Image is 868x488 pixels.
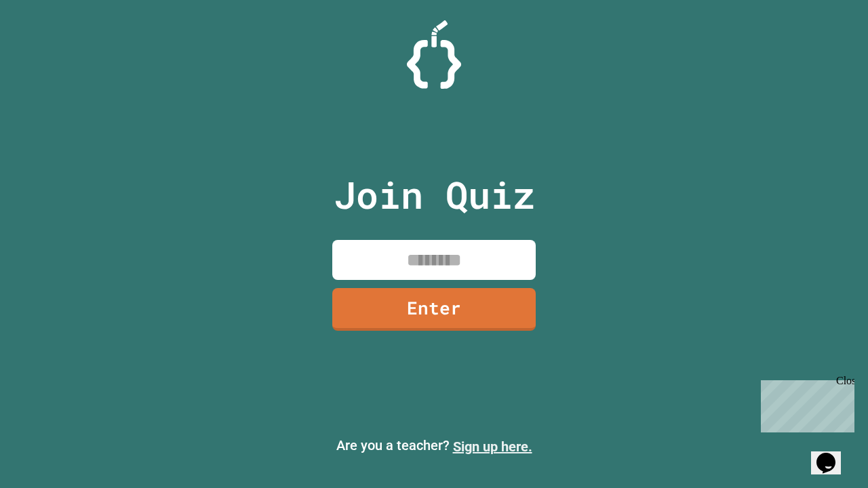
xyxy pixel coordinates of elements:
a: Sign up here. [453,439,532,455]
img: Logo.svg [407,20,461,89]
p: Are you a teacher? [11,435,857,457]
iframe: chat widget [755,375,854,432]
div: Chat with us now!Close [5,5,94,86]
iframe: chat widget [811,434,854,474]
p: Join Quiz [334,167,535,223]
a: Enter [332,288,536,331]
